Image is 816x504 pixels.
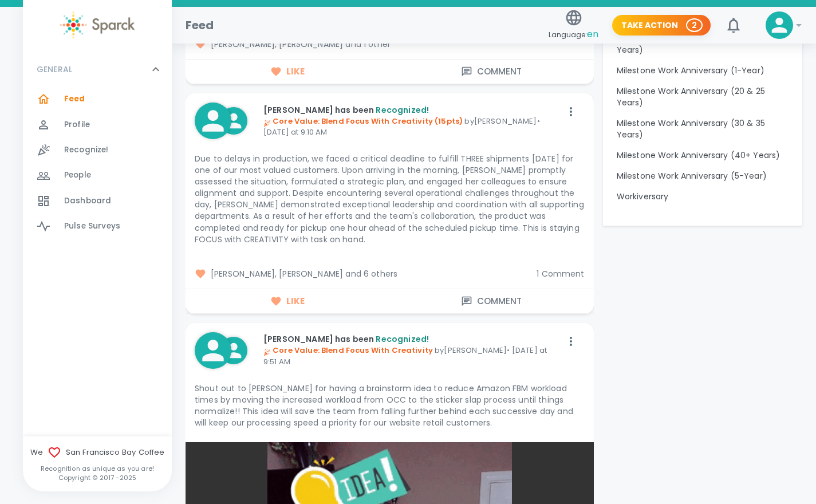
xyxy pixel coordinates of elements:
[64,195,111,207] span: Dashboard
[263,104,562,116] p: [PERSON_NAME] has been
[263,345,562,367] p: by [PERSON_NAME] • [DATE] at 9:51 AM
[617,85,789,108] p: Milestone Work Anniversary (20 & 25 Years)
[389,60,593,84] button: Comment
[23,188,172,214] a: Dashboard
[23,86,172,112] a: Feed
[617,170,789,182] p: Milestone Work Anniversary (5-Year)
[587,27,598,41] span: en
[186,60,389,84] button: Like
[263,116,463,127] span: Core Value: Blend Focus With Creativity (15pts)
[23,112,172,137] a: Profile
[64,170,91,181] span: People
[549,27,598,42] span: Language:
[263,345,433,356] span: Core Value: Blend Focus With Creativity
[37,64,72,75] p: GENERAL
[23,137,172,163] a: Recognize!
[376,104,429,116] span: Recognized!
[64,144,109,156] span: Recognize!
[23,214,172,239] a: Pulse Surveys
[195,153,585,245] p: Due to delays in production, we faced a critical deadline to fulfill THREE shipments [DATE] for o...
[389,289,593,313] button: Comment
[195,268,527,279] span: [PERSON_NAME], [PERSON_NAME] and 6 others
[544,5,603,46] button: Language:en
[263,333,562,345] p: [PERSON_NAME] has been
[617,117,789,140] p: Milestone Work Anniversary (30 & 35 Years)
[23,163,172,188] a: People
[23,11,172,38] a: Sparck logo
[617,191,789,202] p: Workiversary
[692,19,697,31] p: 2
[612,15,711,36] button: Take Action 2
[617,149,789,161] p: Milestone Work Anniversary (40+ Years)
[64,93,85,105] span: Feed
[23,473,172,482] p: Copyright © 2017 - 2025
[186,289,389,313] button: Like
[64,220,120,232] span: Pulse Surveys
[263,116,562,138] p: by [PERSON_NAME] • [DATE] at 9:10 AM
[186,16,214,34] h1: Feed
[376,333,429,345] span: Recognized!
[23,446,172,459] span: We San Francisco Bay Coffee
[617,65,789,76] p: Milestone Work Anniversary (1-Year)
[64,119,90,131] span: Profile
[23,86,172,243] div: GENERAL
[23,464,172,473] p: Recognition as unique as you are!
[23,52,172,86] div: GENERAL
[537,268,584,279] span: 1 Comment
[60,11,135,38] img: Sparck logo
[195,383,585,428] p: Shout out to [PERSON_NAME] for having a brainstorm idea to reduce Amazon FBM workload times by mo...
